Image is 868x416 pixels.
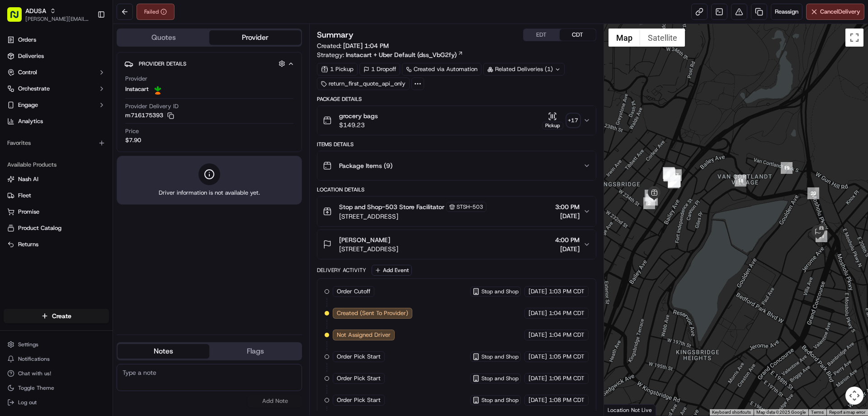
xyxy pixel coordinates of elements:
[402,63,481,76] a: Created via Automation
[24,58,163,68] input: Got a question? Start typing here...
[359,63,400,76] div: 1 Dropoff
[154,89,165,100] button: Start new chat
[137,4,175,20] div: Failed
[4,188,109,203] button: Fleet
[668,176,680,187] div: 11
[339,212,486,221] span: [STREET_ADDRESS]
[18,384,54,392] span: Toggle Theme
[4,205,109,219] button: Promise
[457,203,483,210] span: STSH-503
[4,367,109,380] button: Chat with us!
[346,50,463,59] a: Instacart + Uber Default (dss_VbG2fy)
[339,111,378,120] span: grocery bags
[209,30,301,45] button: Provider
[339,161,392,170] span: Package Items ( 9 )
[4,221,109,235] button: Product Catalog
[118,30,209,45] button: Quotes
[643,197,655,209] div: 2
[4,114,109,129] a: Analytics
[125,75,147,83] span: Provider
[337,309,408,317] span: Created (Sent To Provider)
[663,169,675,181] div: 14
[317,106,595,135] button: grocery bags$149.23Pickup+17
[18,52,44,60] span: Deliveries
[604,404,656,416] div: Location Not Live
[125,127,139,135] span: Price
[670,169,682,181] div: 17
[343,42,389,50] span: [DATE] 1:04 PM
[640,29,685,47] button: Show satellite imagery
[317,151,595,180] button: Package Items (9)
[18,131,69,140] span: Knowledge Base
[25,15,90,23] span: [PERSON_NAME][EMAIL_ADDRESS][PERSON_NAME][DOMAIN_NAME]
[9,86,25,103] img: 1736555255976-a54dd68f-1ca7-489b-9aae-adbdc363a1c4
[346,50,457,59] span: Instacart + Uber Default (dss_VbG2fy)
[18,370,51,377] span: Chat with us!
[317,41,389,50] span: Created:
[806,4,864,20] button: CancelDelivery
[481,397,519,404] span: Stop and Shop
[209,344,301,359] button: Flags
[542,112,580,129] button: Pickup+17
[549,309,585,317] span: 1:04 PM CDT
[811,410,824,415] a: Terms (opens in new tab)
[5,128,73,144] a: 📗Knowledge Base
[7,240,105,249] a: Returns
[339,120,378,129] span: $149.23
[481,375,519,382] span: Stop and Shop
[528,287,547,296] span: [DATE]
[337,396,381,404] span: Order Pick Start
[4,158,109,172] div: Available Products
[317,63,358,76] div: 1 Pickup
[4,172,109,186] button: Nash AI
[124,56,294,71] button: Provider Details
[781,162,793,174] div: 19
[549,374,585,383] span: 1:06 PM CDT
[555,211,580,220] span: [DATE]
[152,84,163,95] img: profile_instacart_ahold_partner.png
[663,167,675,179] div: 16
[845,29,863,47] button: Toggle fullscreen view
[76,132,84,139] div: 💻
[337,353,381,361] span: Order Pick Start
[125,136,141,144] span: $7.90
[549,396,585,404] span: 1:08 PM CDT
[18,355,50,363] span: Notifications
[542,112,563,129] button: Pickup
[528,309,547,317] span: [DATE]
[775,8,798,16] span: Reassign
[4,4,94,25] button: ADUSA[PERSON_NAME][EMAIL_ADDRESS][PERSON_NAME][DOMAIN_NAME]
[664,170,675,182] div: 13
[90,153,109,160] span: Pylon
[9,9,27,27] img: Nash
[317,96,596,103] div: Package Details
[18,68,37,77] span: Control
[549,331,585,339] span: 1:04 PM CDT
[7,208,105,216] a: Promise
[317,31,354,39] h3: Summary
[139,60,186,67] span: Provider Details
[4,309,109,323] button: Create
[4,338,109,351] button: Settings
[7,175,105,183] a: Nash AI
[524,29,560,41] button: EDT
[606,404,636,416] img: Google
[606,404,636,416] a: Open this area in Google Maps (opens a new window)
[317,267,366,274] div: Delivery Activity
[337,287,370,296] span: Order Cutoff
[483,63,565,76] div: Related Deliveries (1)
[317,77,410,90] div: return_first_quote_api_only
[25,6,46,15] span: ADUSA
[339,244,398,253] span: [STREET_ADDRESS]
[372,265,412,276] button: Add Event
[735,175,746,186] div: 18
[528,374,547,383] span: [DATE]
[646,194,658,206] div: 1
[73,128,149,144] a: 💻API Documentation
[52,311,71,320] span: Create
[829,410,865,415] a: Report a map error
[317,196,595,226] button: Stop and Shop-503 Store FacilitatorSTSH-503[STREET_ADDRESS]3:00 PM[DATE]
[7,191,105,200] a: Fleet
[669,175,681,187] div: 7
[18,191,31,200] span: Fleet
